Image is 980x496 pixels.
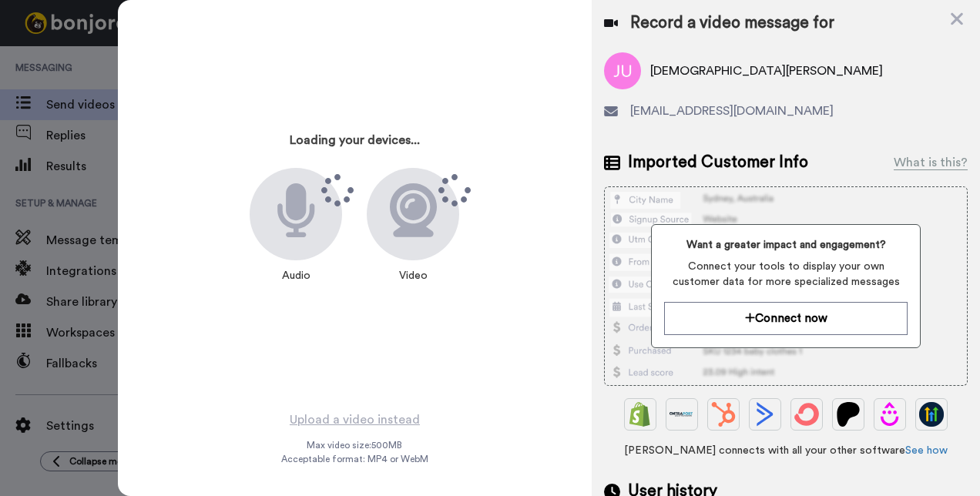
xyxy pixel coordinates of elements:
img: Drip [878,402,902,427]
span: Max video size: 500 MB [307,439,402,451]
img: ActiveCampaign [753,402,777,427]
span: [EMAIL_ADDRESS][DOMAIN_NAME] [630,102,834,120]
img: Patreon [836,402,861,427]
span: Acceptable format: MP4 or WebM [281,453,428,465]
button: Connect now [664,302,908,335]
div: Audio [274,260,318,291]
span: [PERSON_NAME] connects with all your other software [604,443,968,458]
img: ConvertKit [794,402,819,427]
button: Upload a video instead [285,410,425,430]
div: Video [391,260,435,291]
span: Imported Customer Info [628,151,808,174]
a: See how [905,445,948,456]
div: What is this? [894,153,968,172]
img: Ontraport [670,402,694,427]
img: Hubspot [711,402,736,427]
img: GoHighLevel [919,402,944,427]
span: Want a greater impact and engagement? [664,237,908,253]
h3: Loading your devices... [290,134,420,148]
span: Connect your tools to display your own customer data for more specialized messages [664,259,908,290]
img: Shopify [628,402,653,427]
